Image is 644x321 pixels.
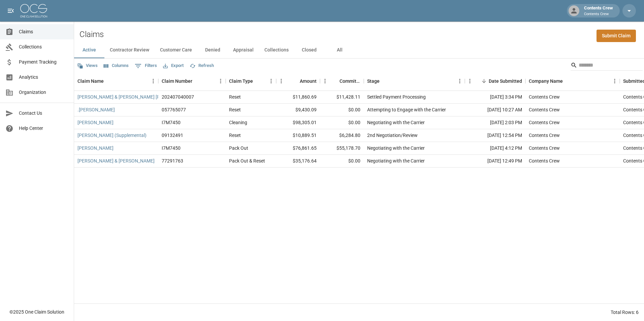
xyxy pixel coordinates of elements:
div: Committed Amount [340,72,360,91]
span: Payment Tracking [19,59,68,66]
div: [DATE] 10:27 AM [465,104,525,116]
div: Contents Crew [529,157,560,164]
button: Closed [294,42,324,58]
button: Menu [320,76,330,86]
span: Help Center [19,125,68,132]
div: [DATE] 12:49 PM [465,155,525,168]
div: Contents Crew [529,132,560,139]
button: open drawer [4,4,18,17]
div: Attempting to Engage with the Carrier [367,106,446,113]
img: ocs-logo-white-transparent.png [20,4,47,17]
button: Denied [197,42,228,58]
button: Sort [104,76,113,86]
span: Contact Us [19,110,68,117]
div: Claim Number [162,72,192,91]
div: Total Rows: 6 [611,309,639,316]
button: Menu [216,76,226,86]
div: $0.00 [320,104,364,116]
button: Sort [253,76,262,86]
div: Date Submitted [465,72,525,91]
button: Appraisal [228,42,259,58]
div: Contents Crew [581,5,616,17]
div: Amount [276,72,320,91]
div: Amount [300,72,317,91]
div: $6,284.80 [320,129,364,142]
button: Menu [148,76,158,86]
a: [PERSON_NAME] [77,119,114,126]
div: Company Name [525,72,620,91]
div: I7M7450 [162,145,181,151]
p: Contents Crew [584,11,613,17]
button: Sort [563,76,572,86]
div: $35,176.64 [276,155,320,168]
button: Menu [465,76,475,86]
button: Contractor Review [104,42,155,58]
div: I7M7450 [162,119,181,126]
a: [PERSON_NAME] & [PERSON_NAME] [77,157,155,164]
div: 09132491 [162,132,183,139]
a: [PERSON_NAME] [77,145,114,151]
div: Contents Crew [529,94,560,100]
div: Pack Out & Reset [229,157,265,164]
div: $11,428.11 [320,91,364,104]
button: Active [74,42,104,58]
div: Stage [367,72,380,91]
div: Contents Crew [529,106,560,113]
div: Pack Out [229,145,248,151]
button: Sort [192,76,202,86]
button: Sort [479,76,489,86]
button: Collections [259,42,294,58]
div: Reset [229,94,241,100]
div: Stage [364,72,465,91]
a: [PERSON_NAME] & [PERSON_NAME] [PERSON_NAME] [77,94,192,100]
div: Claim Type [229,72,253,91]
div: Reset [229,106,241,113]
div: Date Submitted [489,72,522,91]
button: Show filters [133,61,159,71]
button: Menu [276,76,286,86]
div: Claim Type [226,72,276,91]
div: Claim Name [74,72,158,91]
button: Menu [610,76,620,86]
div: Settled Payment Processing [367,94,426,100]
button: Customer Care [155,42,197,58]
div: 202407040007 [162,94,194,100]
div: Negotiating with the Carrier [367,157,425,164]
div: $9,430.09 [276,104,320,116]
div: dynamic tabs [74,42,644,58]
button: All [324,42,355,58]
div: Committed Amount [320,72,364,91]
div: Contents Crew [529,119,560,126]
button: Views [75,61,99,71]
span: Organization [19,89,68,96]
button: Sort [380,76,389,86]
button: Menu [455,76,465,86]
div: $10,889.51 [276,129,320,142]
div: 2nd Negotiation/Review [367,132,418,139]
div: Search [571,60,643,72]
button: Select columns [102,61,130,71]
h2: Claims [79,30,104,39]
span: Claims [19,28,68,35]
button: Menu [266,76,276,86]
div: Cleaning [229,119,247,126]
div: $11,860.69 [276,91,320,104]
div: [DATE] 2:03 PM [465,116,525,129]
button: Sort [330,76,340,86]
button: Export [161,61,185,71]
div: Company Name [529,72,563,91]
span: Collections [19,43,68,50]
div: Contents Crew [529,145,560,151]
div: Claim Number [158,72,226,91]
div: $98,305.01 [276,116,320,129]
div: [DATE] 4:12 PM [465,142,525,155]
a: Submit Claim [597,30,636,42]
div: $0.00 [320,116,364,129]
button: Sort [290,76,300,86]
span: Analytics [19,74,68,81]
a: .[PERSON_NAME] [77,106,115,113]
div: [DATE] 3:34 PM [465,91,525,104]
div: $55,178.70 [320,142,364,155]
div: © 2025 One Claim Solution [9,309,64,315]
div: Reset [229,132,241,139]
